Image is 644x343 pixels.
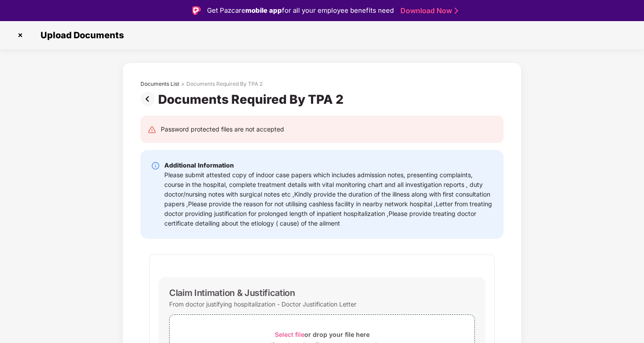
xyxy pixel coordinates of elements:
[32,30,128,40] span: Upload Documents
[186,80,263,88] div: Documents Required By TPA 2
[181,80,185,88] div: >
[161,124,284,134] div: Password protected files are not accepted
[192,6,201,15] img: Logo
[169,298,356,310] div: From doctor justifying hospitalization - Doctor Justification Letter
[158,92,347,107] div: Documents Required By TPA 2
[151,161,160,170] img: svg+xml;base64,PHN2ZyBpZD0iSW5mby0yMHgyMCIgeG1sbnM9Imh0dHA6Ly93d3cudzMub3JnLzIwMDAvc3ZnIiB3aWR0aD...
[164,170,493,228] div: Please submit attested copy of indoor case papers which includes admission notes, presenting comp...
[141,92,158,106] img: svg+xml;base64,PHN2ZyBpZD0iUHJldi0zMngzMiIgeG1sbnM9Imh0dHA6Ly93d3cudzMub3JnLzIwMDAvc3ZnIiB3aWR0aD...
[148,125,156,134] img: svg+xml;base64,PHN2ZyB4bWxucz0iaHR0cDovL3d3dy53My5vcmcvMjAwMC9zdmciIHdpZHRoPSIyNCIgaGVpZ2h0PSIyNC...
[455,6,458,15] img: Stroke
[141,80,179,88] div: Documents List
[164,161,234,169] b: Additional Information
[400,6,455,15] a: Download Now
[207,5,394,16] div: Get Pazcare for all your employee benefits need
[245,6,282,15] strong: mobile app
[13,28,27,42] img: svg+xml;base64,PHN2ZyBpZD0iQ3Jvc3MtMzJ4MzIiIHhtbG5zPSJodHRwOi8vd3d3LnczLm9yZy8yMDAwL3N2ZyIgd2lkdG...
[275,328,370,340] div: or drop your file here
[275,331,304,338] span: Select file
[169,288,295,298] div: Claim Intimation & Justification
